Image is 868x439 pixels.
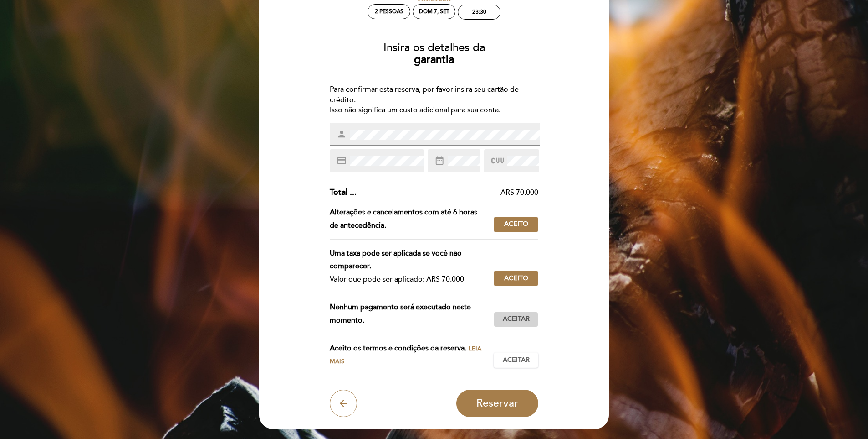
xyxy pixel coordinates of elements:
div: Aceito os termos e condições da reserva. [330,342,494,368]
b: garantia [414,53,454,66]
span: 2 pessoas [375,8,403,15]
div: Alterações e cancelamentos com até 6 horas de antecedência. [330,206,494,232]
span: Aceitar [503,355,530,365]
span: Aceito [504,219,528,229]
div: Uma taxa pode ser aplicada se você não comparecer. [330,247,487,273]
div: ARS 70.000 [357,188,539,198]
span: Leia mais [330,345,481,366]
span: Aceito [504,274,528,283]
span: Total ... [330,187,357,197]
button: arrow_back [330,390,357,417]
button: Reservar [456,390,538,417]
span: Reservar [476,397,518,410]
i: date_range [434,156,444,166]
button: Aceitar [494,312,538,327]
span: Aceitar [503,314,530,324]
div: Para confirmar esta reserva, por favor insira seu cartão de crédito. Isso não significa um custo ... [330,84,539,116]
i: person [337,129,347,139]
i: arrow_back [338,398,349,409]
div: 23:30 [472,9,486,16]
button: Aceito [494,271,538,286]
div: Nenhum pagamento será executado neste momento. [330,301,494,327]
button: Aceito [494,217,538,232]
div: Valor que pode ser aplicado: ARS 70.000 [330,273,487,286]
div: Dom 7, set [419,8,449,15]
i: credit_card [337,156,347,166]
button: Aceitar [494,352,538,368]
span: Insira os detalhes da [383,41,485,54]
